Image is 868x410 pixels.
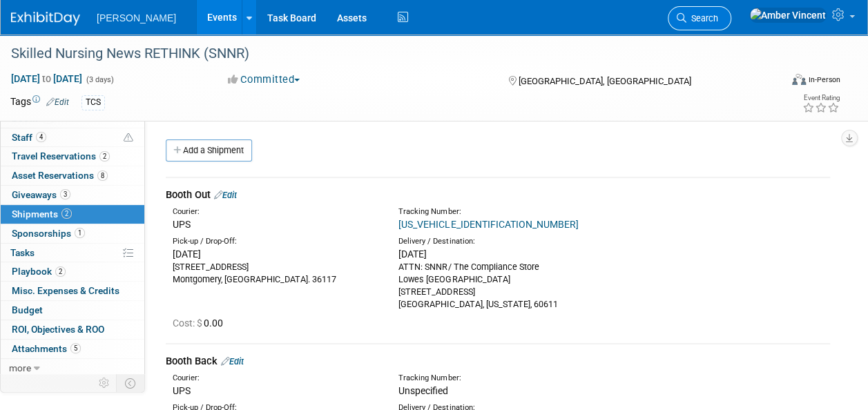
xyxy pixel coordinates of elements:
span: ROI, Objectives & ROO [12,324,104,335]
a: Staff4 [1,128,144,147]
span: Unspecified [398,385,448,396]
span: Cost: $ [173,318,204,329]
span: 3 [60,189,70,199]
a: Budget [1,301,144,320]
span: Budget [12,304,43,315]
span: Playbook [12,266,66,277]
div: TCS [81,95,105,110]
a: more [1,359,144,378]
a: [US_VEHICLE_IDENTIFICATION_NUMBER] [398,219,578,230]
a: Tasks [1,244,144,262]
span: Potential Scheduling Conflict -- at least one attendee is tagged in another overlapping event. [124,132,133,144]
span: 8 [97,170,108,181]
a: Giveaways3 [1,186,144,204]
div: Pick-up / Drop-Off: [173,236,378,247]
a: Asset Reservations8 [1,166,144,185]
span: to [40,73,53,84]
span: Tasks [10,247,35,258]
div: [DATE] [398,247,604,261]
button: Committed [223,72,305,87]
div: Tracking Number: [398,206,660,217]
td: Personalize Event Tab Strip [93,374,117,392]
a: Misc. Expenses & Credits [1,282,144,300]
div: Courier: [173,373,378,384]
span: Giveaways [12,189,70,200]
span: Booth [12,113,54,124]
span: Travel Reservations [12,150,110,162]
div: Skilled Nursing News RETHINK (SNNR) [6,41,769,66]
div: In-Person [808,75,840,85]
a: Shipments2 [1,205,144,224]
span: 2 [99,151,110,162]
span: 2 [55,266,66,277]
div: Event Format [720,72,840,92]
span: 0.00 [173,318,229,329]
a: Playbook2 [1,262,144,281]
div: [DATE] [173,247,378,261]
span: 5 [70,343,81,353]
span: more [9,362,31,373]
span: 1 [75,228,85,238]
a: Sponsorships1 [1,224,144,243]
div: Event Rating [802,95,840,101]
a: Travel Reservations2 [1,147,144,166]
span: Asset Reservations [12,170,108,181]
td: Toggle Event Tabs [117,374,145,392]
img: ExhibitDay [11,12,80,26]
a: Search [668,6,731,30]
span: Sponsorships [12,228,85,239]
div: ATTN: SNNR/ The Compliance Store Lowes [GEOGRAPHIC_DATA] [STREET_ADDRESS] [GEOGRAPHIC_DATA], [US_... [398,261,604,311]
img: Format-Inperson.png [792,74,806,85]
div: Delivery / Destination: [398,236,604,247]
img: Amber Vincent [749,8,827,23]
div: UPS [173,384,378,398]
span: [DATE] [DATE] [10,72,83,85]
a: Add a Shipment [166,139,252,162]
span: Shipments [12,208,72,219]
span: Staff [12,132,46,143]
a: Attachments5 [1,340,144,358]
div: Courier: [173,206,378,217]
div: Tracking Number: [398,373,660,384]
span: Search [686,13,718,23]
span: 4 [36,132,46,142]
td: Tags [10,95,69,110]
span: [PERSON_NAME] [97,12,176,23]
a: ROI, Objectives & ROO [1,320,144,339]
span: Attachments [12,343,81,354]
div: UPS [173,217,378,231]
div: Booth Out [166,188,830,202]
div: [STREET_ADDRESS] Montgomery, [GEOGRAPHIC_DATA]. 36117 [173,261,378,286]
div: Booth Back [166,354,830,369]
a: Edit [221,356,244,367]
span: 2 [61,208,72,219]
a: Edit [214,190,237,200]
span: (3 days) [85,75,114,84]
a: Edit [46,97,69,107]
span: Misc. Expenses & Credits [12,285,119,296]
span: [GEOGRAPHIC_DATA], [GEOGRAPHIC_DATA] [519,76,691,86]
